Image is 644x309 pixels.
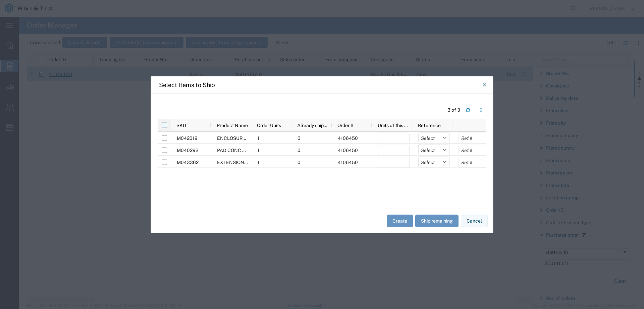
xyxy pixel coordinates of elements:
input: Ref.# [459,157,490,167]
h4: Select Items to Ship [159,80,215,89]
input: Ref.# [459,145,490,155]
span: Units of this shipment [378,122,410,128]
div: 3 of 3 [447,107,460,114]
span: 0 [298,147,301,153]
span: PAD CONC 90" X 106" 300 TO 2500KVA [217,147,305,153]
span: EXTENSION ENCLOSURE 3'X5' 12" EXTENSION [217,159,322,165]
span: M040292 [177,147,198,153]
span: Already shipped [297,122,329,128]
button: Refresh table [463,105,473,115]
span: Product Name [217,122,248,128]
span: ENCLOSURE ASSY FULL TRAFFIC COVER QUICK [217,135,324,141]
span: Reference [418,122,441,128]
span: M043362 [177,159,199,165]
button: Close [478,78,491,91]
button: Create [387,215,413,227]
span: Order # [337,122,353,128]
span: 1 [257,147,259,153]
input: Ref.# [459,132,490,143]
span: 0 [298,135,301,141]
span: SKU [176,122,186,128]
span: 4106450 [338,135,358,141]
span: M042019 [177,135,198,141]
span: Order Units [257,122,281,128]
span: 1 [257,135,259,141]
span: 1 [257,159,259,165]
span: 0 [298,159,301,165]
button: Ship remaining [415,215,459,227]
span: 4106450 [338,159,358,165]
span: 4106450 [338,147,358,153]
button: Cancel [461,215,488,227]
